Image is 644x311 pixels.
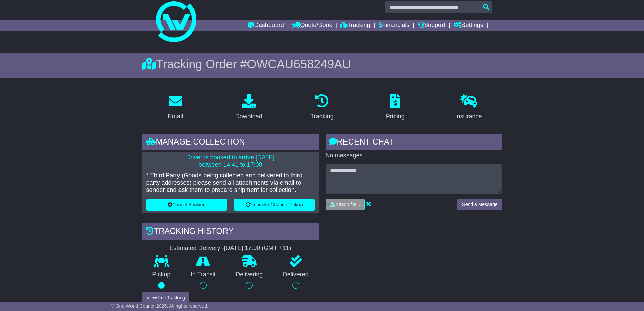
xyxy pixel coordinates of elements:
[235,112,262,121] div: Download
[247,57,351,71] span: OWCAU658249AU
[142,223,319,241] div: Tracking history
[386,112,405,121] div: Pricing
[379,20,409,31] a: Financials
[451,92,486,124] a: Insurance
[142,292,189,304] button: View Full Tracking
[326,152,502,159] p: No messages
[181,271,226,279] p: In Transit
[226,271,273,279] p: Delivering
[326,134,502,152] div: RECENT CHAT
[168,112,183,121] div: Email
[306,92,338,124] a: Tracking
[163,92,187,124] a: Email
[142,134,319,152] div: Manage collection
[273,271,319,279] p: Delivered
[418,20,445,31] a: Support
[142,57,502,71] div: Tracking Order #
[146,172,315,194] p: * Third Party (Goods being collected and delivered to third party addresses) please send all atta...
[224,245,291,252] div: [DATE] 17:00 (GMT +11)
[454,20,483,31] a: Settings
[142,271,181,279] p: Pickup
[234,199,315,211] button: Rebook / Change Pickup
[292,20,332,31] a: Quote/Book
[146,154,315,169] p: Driver is booked to arrive [DATE] between 14:41 to 17:00
[142,245,319,252] div: Estimated Delivery -
[457,199,502,210] button: Send a Message
[455,112,482,121] div: Insurance
[146,199,227,211] button: Cancel Booking
[231,92,267,124] a: Download
[382,92,409,124] a: Pricing
[248,20,284,31] a: Dashboard
[111,303,209,309] span: © One World Courier 2025. All rights reserved.
[310,112,333,121] div: Tracking
[340,20,370,31] a: Tracking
